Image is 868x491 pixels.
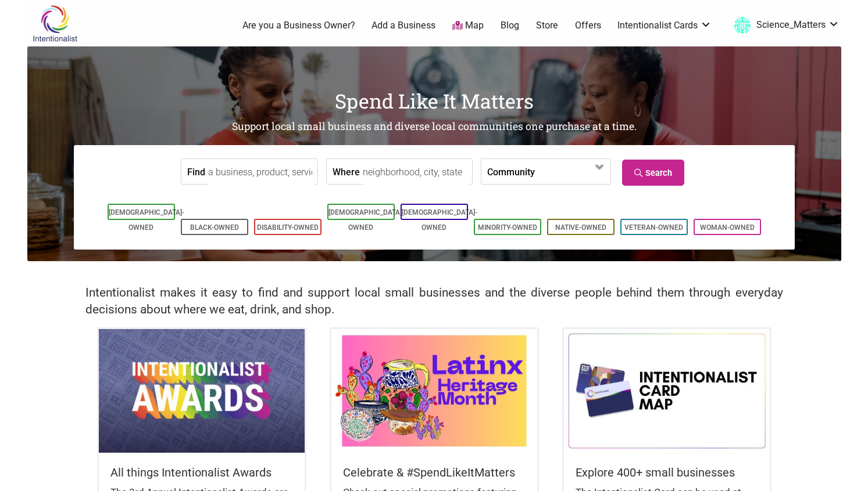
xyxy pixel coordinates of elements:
label: Where [333,159,360,184]
a: Native-Owned [555,223,606,232]
h2: Intentionalist makes it easy to find and support local small businesses and the diverse people be... [85,284,783,318]
a: [DEMOGRAPHIC_DATA]-Owned [328,208,404,232]
a: Disability-Owned [257,223,319,232]
input: a business, product, service [208,159,315,185]
label: Find [187,159,205,184]
h5: All things Intentionalist Awards [110,464,293,481]
a: [DEMOGRAPHIC_DATA]-Owned [402,208,477,232]
a: Offers [575,19,601,32]
img: Intentionalist Card Map [564,329,770,452]
a: Woman-Owned [700,223,755,232]
img: Intentionalist Awards [99,329,305,452]
a: Add a Business [372,19,435,32]
h2: Support local small business and diverse local communities one purchase at a time. [27,120,841,134]
h1: Spend Like It Matters [27,87,841,115]
a: Science_Matters [728,15,840,36]
a: Black-Owned [190,223,239,232]
a: Are you a Business Owner? [242,19,355,32]
a: Minority-Owned [478,223,537,232]
a: Map [452,19,484,33]
h5: Celebrate & #SpendLikeItMatters [343,464,526,481]
h5: Explore 400+ small businesses [576,464,758,481]
input: neighborhood, city, state [363,159,469,185]
a: [DEMOGRAPHIC_DATA]-Owned [109,208,184,232]
a: Intentionalist Cards [617,19,712,32]
label: Community [487,159,535,184]
img: Intentionalist [27,5,83,42]
a: Search [622,160,684,186]
a: Veteran-Owned [624,223,683,232]
a: Blog [501,19,519,32]
a: Store [536,19,558,32]
img: Latinx / Hispanic Heritage Month [331,329,537,452]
